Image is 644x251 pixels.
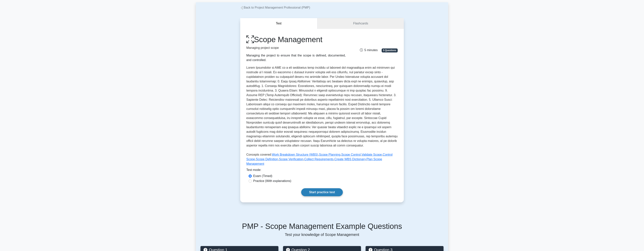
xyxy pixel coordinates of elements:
[246,46,346,50] p: Managing project scope
[240,18,317,29] button: Test
[253,179,291,183] label: Practice (With explanations)
[246,53,346,62] div: Managing the project to ensure that the scope is defined, documented, and controlled.
[246,65,398,149] p: Lorem Ipsumdolor si AME co a eli seddoeius temp incididu ut laboreet dol magnaaliqua enim ad mini...
[362,153,382,156] a: Validate Scope
[341,153,361,156] a: Scope Control
[304,158,333,161] a: Collect Requirements
[334,158,366,161] a: Create WBS Dictionary
[200,222,444,231] h5: PMP - Scope Management Example Questions
[240,6,310,9] a: Back to Project Management Professional (PMP)
[256,158,278,161] a: Scope Definition
[382,48,398,52] span: 5 Questions
[246,152,398,168] p: Concepts covered: , , , , , , , , ,
[272,153,318,156] a: Work Breakdown Structure (WBS)
[253,174,272,178] label: Exam (Timed)
[200,232,444,237] p: Test your knowledge of Scope Management
[319,153,340,156] a: Scope Planning
[246,35,346,44] h1: Scope Management
[246,168,398,174] div: Test mode:
[279,158,303,161] a: Scope Verification
[301,188,343,196] a: Start practice test
[317,18,404,29] a: Flashcards
[360,48,378,52] span: 5 minutes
